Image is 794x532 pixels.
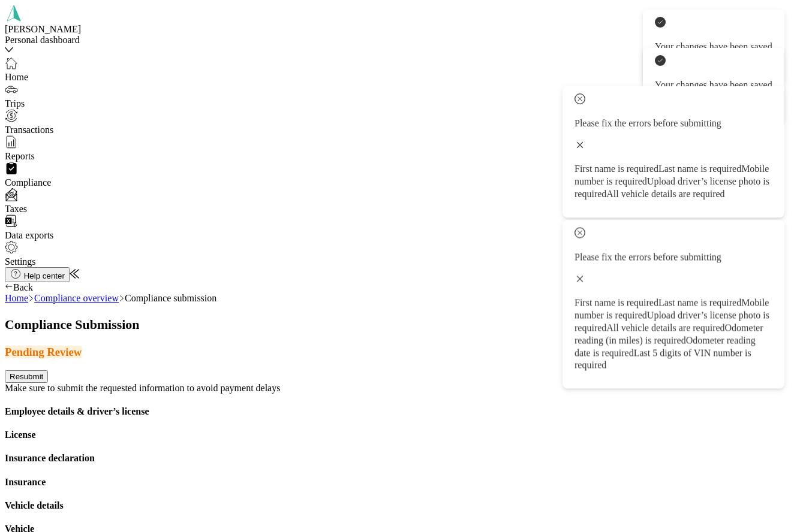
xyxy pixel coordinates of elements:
p: Your changes have been saved [655,41,772,53]
h4: Vehicle details [5,500,789,511]
span: Reports [5,151,35,161]
span: Home [5,72,28,82]
span: Compliance submission [125,293,216,303]
p: Your changes have been saved [655,79,772,92]
span: Trips [5,98,25,108]
a: Compliance overview [34,293,119,303]
h1: Compliance Submission [5,317,789,332]
div: Back [5,282,789,293]
a: Home [5,293,28,303]
span: Upload driver’s license photo is required [575,176,769,199]
span: Transactions [5,125,53,135]
span: Odometer reading (in miles) is required [575,322,763,345]
span: All vehicle details are required [606,189,724,199]
button: Help center [5,267,70,282]
h4: License [5,430,789,440]
div: Make sure to submit the requested information to avoid payment delays [5,383,789,394]
span: Last name is required [658,298,741,308]
span: Compliance [5,177,51,188]
span: All vehicle details are required [606,322,724,332]
h4: Insurance declaration [5,453,789,464]
p: Please fix the errors before submitting [575,251,772,264]
span: Pending Review [5,346,82,358]
span: Taxes [5,204,27,214]
span: First name is required [575,164,658,174]
p: Please fix the errors before submitting [575,117,772,130]
span: Settings [5,256,36,267]
span: First name is required [575,298,658,308]
span: Data exports [5,230,53,240]
h4: Insurance [5,477,789,488]
div: Help center [10,269,65,280]
button: Resubmit [5,370,48,383]
span: Last 5 digits of VIN number is required [575,347,751,370]
h4: Employee details & driver’s license [5,406,789,417]
div: Personal dashboard [5,35,173,46]
span: Odometer reading date is required [575,335,756,358]
iframe: Everlance-gr Chat Button Frame [727,465,794,532]
div: [PERSON_NAME] [5,24,173,35]
span: Last name is required [658,164,741,174]
span: Upload driver’s license photo is required [575,310,769,333]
